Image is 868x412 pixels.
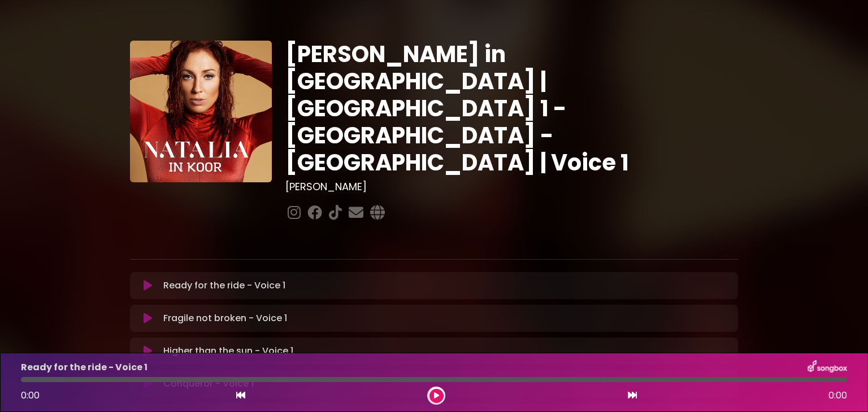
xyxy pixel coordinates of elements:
[163,312,287,325] p: Fragile not broken - Voice 1
[163,279,285,292] p: Ready for the ride - Voice 1
[21,361,147,374] p: Ready for the ride - Voice 1
[21,389,40,402] span: 0:00
[130,41,272,182] img: YTVS25JmS9CLUqXqkEhs
[285,41,738,176] h1: [PERSON_NAME] in [GEOGRAPHIC_DATA] | [GEOGRAPHIC_DATA] 1 - [GEOGRAPHIC_DATA] - [GEOGRAPHIC_DATA] ...
[828,389,847,402] span: 0:00
[285,181,738,193] h3: [PERSON_NAME]
[163,344,293,358] p: Higher than the sun - Voice 1
[808,360,847,375] img: songbox-logo-white.png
